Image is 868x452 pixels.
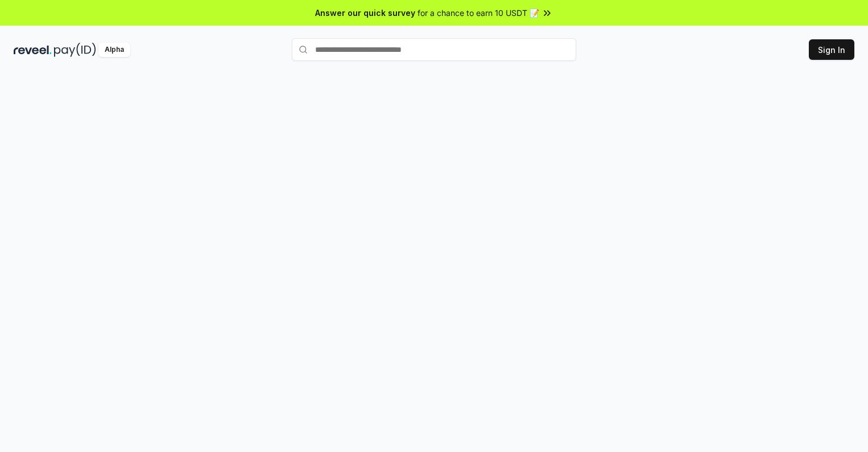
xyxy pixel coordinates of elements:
[54,43,96,57] img: pay_id
[418,7,539,19] span: for a chance to earn 10 USDT 📝
[14,43,52,57] img: reveel_dark
[315,7,415,19] span: Answer our quick survey
[809,39,854,60] button: Sign In
[98,43,130,57] div: Alpha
